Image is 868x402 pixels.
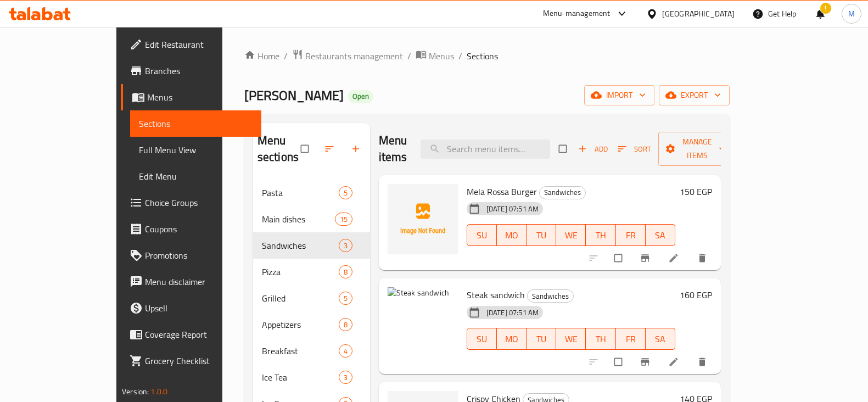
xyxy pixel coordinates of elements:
[539,186,586,199] div: Sandwiches
[121,31,261,58] a: Edit Restaurant
[339,372,352,383] span: 3
[618,143,651,155] span: Sort
[145,38,253,51] span: Edit Restaurant
[527,224,556,246] button: TU
[244,49,730,63] nav: breadcrumb
[145,302,253,315] span: Upsell
[121,295,261,321] a: Upsell
[584,85,654,105] button: import
[339,346,352,356] span: 4
[253,338,370,364] div: Breakfast4
[668,253,681,264] a: Edit menu item
[531,331,552,347] span: TU
[668,356,681,367] a: Edit menu item
[339,320,352,330] span: 8
[620,227,641,243] span: FR
[253,311,370,338] div: Appetizers8
[467,49,498,63] span: Sections
[139,117,253,130] span: Sections
[497,224,527,246] button: MO
[130,110,261,137] a: Sections
[305,49,403,63] span: Restaurants management
[145,249,253,262] span: Promotions
[680,184,712,199] h6: 150 EGP
[472,227,492,243] span: SU
[646,224,675,246] button: SA
[121,216,261,242] a: Coupons
[662,8,735,20] div: [GEOGRAPHIC_DATA]
[658,132,736,166] button: Manage items
[262,239,339,252] span: Sandwiches
[690,246,716,270] button: delete
[458,49,462,63] li: /
[262,186,339,199] span: Pasta
[556,224,586,246] button: WE
[421,139,550,159] input: search
[608,351,631,372] span: Select to update
[145,64,253,77] span: Branches
[561,227,581,243] span: WE
[339,293,352,304] span: 5
[145,196,253,209] span: Choice Groups
[429,49,454,63] span: Menus
[244,49,279,63] a: Home
[121,189,261,216] a: Choice Groups
[145,328,253,341] span: Coverage Report
[497,328,527,350] button: MO
[531,227,552,243] span: TU
[646,328,675,350] button: SA
[616,224,646,246] button: FR
[253,232,370,259] div: Sandwiches3
[147,91,253,104] span: Menus
[667,135,727,163] span: Manage items
[561,331,581,347] span: WE
[262,213,335,226] span: Main dishes
[348,92,373,101] span: Open
[145,222,253,236] span: Coupons
[339,265,352,278] div: items
[690,350,716,374] button: delete
[121,242,261,269] a: Promotions
[257,132,301,165] h2: Menu sections
[348,90,373,103] div: Open
[593,88,646,102] span: import
[339,318,352,331] div: items
[620,331,641,347] span: FR
[467,328,497,350] button: SU
[262,292,339,305] span: Grilled
[540,186,585,199] span: Sandwiches
[590,227,611,243] span: TH
[339,267,352,277] span: 8
[615,141,654,158] button: Sort
[253,285,370,311] div: Grilled5
[528,290,573,303] span: Sandwiches
[121,58,261,84] a: Branches
[659,85,730,105] button: export
[388,184,458,254] img: Mela Rossa Burger
[467,183,537,200] span: Mela Rossa Burger
[262,265,339,278] span: Pizza
[578,143,608,155] span: Add
[150,384,167,399] span: 1.0.0
[552,138,575,159] span: Select section
[253,180,370,206] div: Pasta5
[650,331,671,347] span: SA
[339,239,352,252] div: items
[586,224,615,246] button: TH
[668,88,721,102] span: export
[586,328,615,350] button: TH
[616,328,646,350] button: FR
[527,328,556,350] button: TU
[611,141,658,158] span: Sort items
[262,371,339,384] span: Ice Tea
[633,246,659,270] button: Branch-specific-item
[575,141,611,158] span: Add item
[608,248,631,269] span: Select to update
[633,350,659,374] button: Branch-specific-item
[145,354,253,367] span: Grocery Checklist
[253,206,370,232] div: Main dishes15
[575,141,611,158] button: Add
[501,227,522,243] span: MO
